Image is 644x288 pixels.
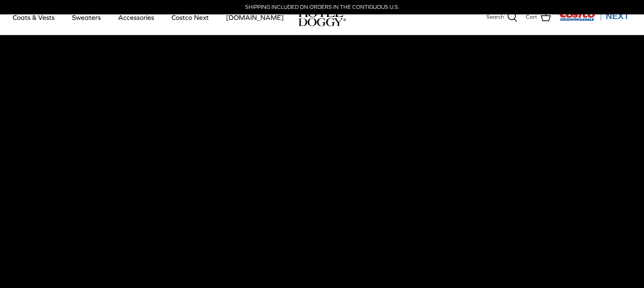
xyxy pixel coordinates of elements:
a: Search [486,12,517,23]
span: Cart [526,13,537,22]
span: Search [486,13,504,22]
a: Costco Next [164,3,216,32]
a: Cart [526,12,551,23]
a: Visit Costco Next [559,16,631,22]
a: hoteldoggy.com hoteldoggycom [299,8,346,26]
img: hoteldoggycom [299,8,346,26]
a: Sweaters [64,3,108,32]
a: [DOMAIN_NAME] [218,3,291,32]
a: Coats & Vests [5,3,62,32]
a: Accessories [111,3,162,32]
img: Costco Next [559,11,631,21]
